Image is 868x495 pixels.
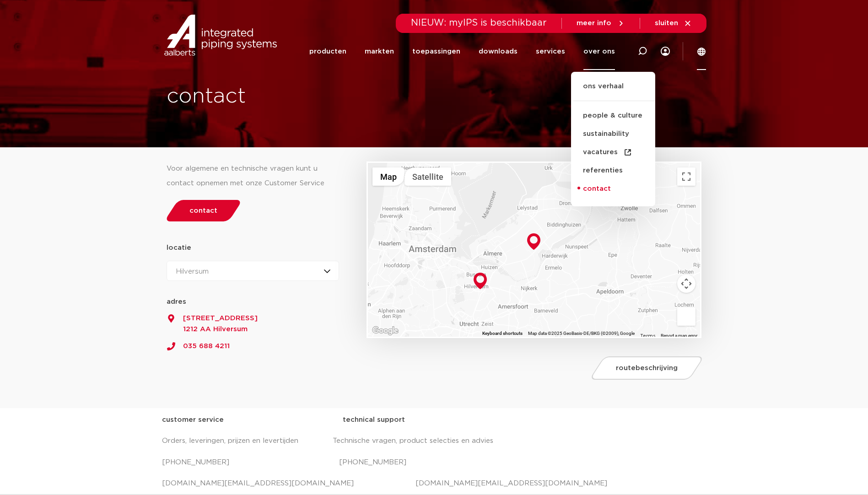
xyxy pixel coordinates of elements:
a: routebeschrijving [589,356,705,380]
a: toepassingen [412,33,460,70]
img: Google [370,325,400,337]
a: contact [571,180,655,198]
h1: contact [167,82,468,111]
a: vacatures [571,143,655,161]
a: Open this area in Google Maps (opens a new window) [370,325,400,337]
a: ons verhaal [571,81,655,101]
a: Terms (opens in new tab) [640,334,655,338]
nav: Menu [309,33,615,70]
p: [PHONE_NUMBER] [PHONE_NUMBER] [162,455,706,470]
a: sustainability [571,125,655,143]
strong: customer service technical support [162,416,405,423]
a: markten [365,33,394,70]
button: Keyboard shortcuts [482,330,523,337]
span: Hilversum [176,268,209,275]
a: people & culture [571,107,655,125]
a: over ons [583,33,615,70]
span: NIEUW: myIPS is beschikbaar [411,18,547,27]
strong: locatie [167,244,191,251]
div: Voor algemene en technische vragen kunt u contact opnemen met onze Customer Service [167,161,340,191]
a: contact [164,200,243,221]
button: Map camera controls [677,274,695,293]
button: Drag Pegman onto the map to open Street View [677,307,695,326]
a: meer info [577,19,625,27]
a: services [536,33,565,70]
button: Show street map [372,167,404,186]
button: Show satellite imagery [404,167,451,186]
span: sluiten [655,20,678,27]
span: meer info [577,20,611,27]
a: sluiten [655,19,692,27]
p: [DOMAIN_NAME][EMAIL_ADDRESS][DOMAIN_NAME] [DOMAIN_NAME][EMAIL_ADDRESS][DOMAIN_NAME] [162,476,706,491]
a: referenties [571,161,655,180]
div: my IPS [661,33,670,70]
span: routebeschrijving [616,365,678,371]
a: producten [309,33,346,70]
span: contact [189,207,217,214]
button: Toggle fullscreen view [677,167,695,186]
p: Orders, leveringen, prijzen en levertijden Technische vragen, product selecties en advies [162,434,706,448]
a: Report a map error [661,333,697,338]
a: downloads [479,33,518,70]
span: Map data ©2025 GeoBasis-DE/BKG (©2009), Google [528,331,635,336]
